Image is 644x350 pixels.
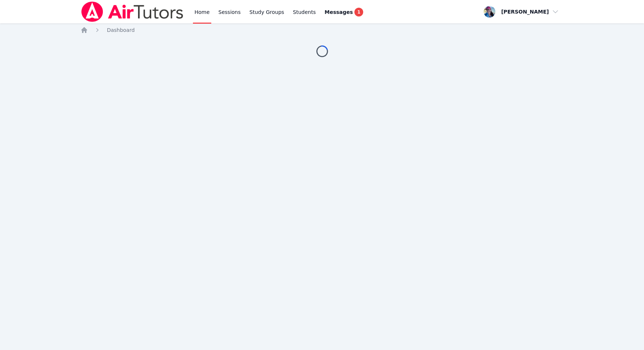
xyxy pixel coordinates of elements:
[107,26,135,34] a: Dashboard
[107,27,135,33] span: Dashboard
[81,26,563,34] nav: Breadcrumb
[354,8,363,16] span: 1
[325,8,353,16] span: Messages
[81,1,184,22] img: Air Tutors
